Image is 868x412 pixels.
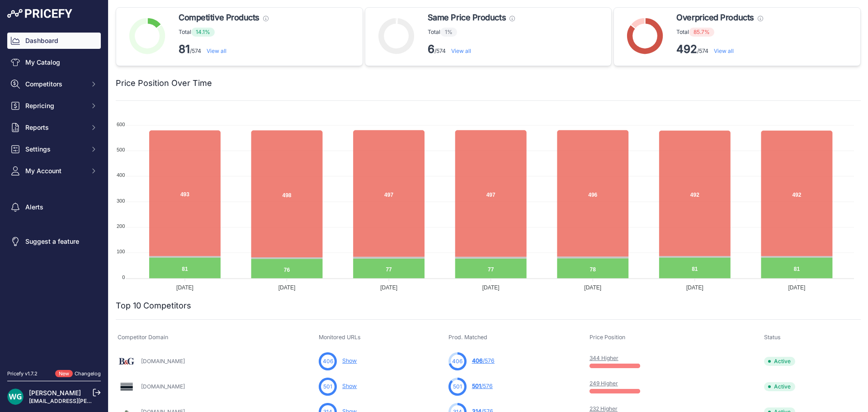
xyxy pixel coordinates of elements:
tspan: 0 [122,275,125,280]
a: Alerts [7,199,101,215]
a: [DOMAIN_NAME] [141,358,185,365]
h2: Price Position Over Time [116,77,212,90]
button: Repricing [7,98,101,114]
a: Dashboard [7,33,101,49]
span: Monitored URLs [319,334,361,341]
span: 501 [453,383,462,391]
tspan: [DATE] [482,284,500,291]
a: [EMAIL_ADDRESS][PERSON_NAME][DOMAIN_NAME] [29,398,168,404]
tspan: [DATE] [686,284,703,291]
div: Pricefy v1.7.2 [7,370,38,378]
tspan: 200 [117,223,125,229]
a: Changelog [75,370,101,377]
p: /574 [428,42,515,57]
p: Total [676,28,763,37]
h2: Top 10 Competitors [116,299,191,312]
a: Suggest a feature [7,233,101,250]
span: 1% [440,28,457,37]
p: /574 [676,42,763,57]
span: Prod. Matched [448,334,487,341]
span: 85.7% [689,28,714,37]
a: Show [342,383,357,389]
span: Price Position [590,334,625,341]
a: 344 Higher [590,355,618,361]
a: [PERSON_NAME] [29,389,81,397]
nav: Sidebar [7,33,101,359]
span: 406 [452,357,462,365]
span: Settings [25,145,85,154]
tspan: [DATE] [788,284,806,291]
tspan: [DATE] [278,284,296,291]
span: 14.1% [191,28,215,37]
span: Competitors [25,80,85,89]
tspan: 100 [117,249,125,254]
span: Same Price Products [428,11,506,24]
a: View all [451,47,471,54]
a: My Catalog [7,54,101,71]
span: 406 [472,357,483,364]
p: Total [179,28,269,37]
tspan: 300 [117,198,125,204]
a: Show [342,357,357,364]
a: 232 Higher [590,405,618,412]
span: 501 [472,383,481,389]
strong: 81 [179,43,190,56]
a: View all [207,47,226,54]
tspan: 500 [117,147,125,152]
span: My Account [25,166,85,175]
span: Overpriced Products [676,11,754,24]
span: 406 [323,357,333,365]
p: /574 [179,42,269,57]
span: Competitor Domain [118,334,168,341]
a: View all [714,47,734,54]
tspan: [DATE] [584,284,601,291]
tspan: [DATE] [380,284,397,291]
button: Competitors [7,76,101,92]
tspan: 400 [117,172,125,178]
a: 501/576 [472,383,493,389]
button: Reports [7,119,101,136]
span: Competitive Products [179,11,259,24]
tspan: 600 [117,122,125,127]
span: Active [764,357,795,366]
span: 501 [323,383,332,391]
span: Reports [25,123,85,132]
strong: 492 [676,43,697,56]
tspan: [DATE] [176,284,193,291]
a: [DOMAIN_NAME] [141,383,185,390]
span: Active [764,382,795,391]
button: Settings [7,141,101,157]
span: Repricing [25,101,85,110]
span: New [55,370,73,378]
p: Total [428,28,515,37]
span: Status [764,334,781,341]
button: My Account [7,163,101,179]
strong: 6 [428,43,434,56]
a: 406/576 [472,357,495,364]
img: Pricefy Logo [7,9,72,18]
a: 249 Higher [590,380,618,387]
